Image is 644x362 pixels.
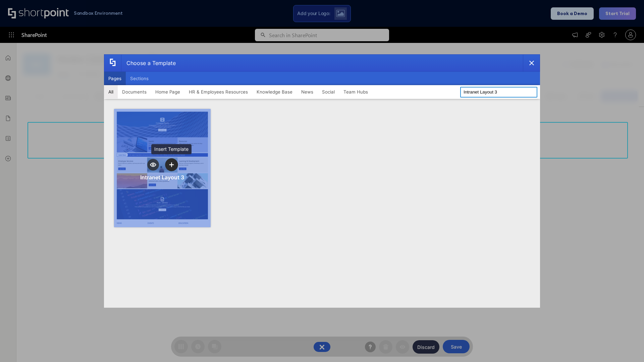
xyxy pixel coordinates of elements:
[104,72,126,85] button: Pages
[252,85,297,99] button: Knowledge Base
[184,85,252,99] button: HR & Employees Resources
[318,85,339,99] button: Social
[104,85,118,99] button: All
[339,85,372,99] button: Team Hubs
[610,330,644,362] iframe: Chat Widget
[121,55,176,71] div: Choose a Template
[460,87,537,98] input: Search
[118,85,151,99] button: Documents
[104,54,540,308] div: template selector
[151,85,184,99] button: Home Page
[140,174,184,181] div: Intranet Layout 3
[126,72,153,85] button: Sections
[297,85,318,99] button: News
